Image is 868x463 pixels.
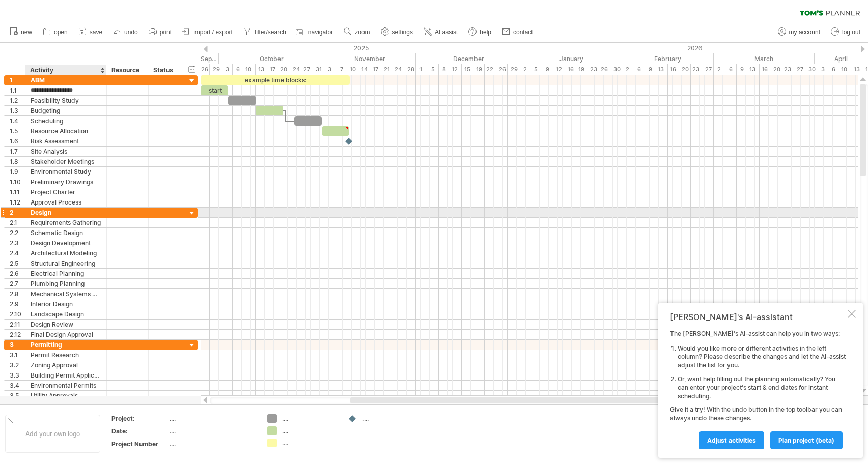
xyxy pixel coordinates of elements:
div: Risk Assessment [31,136,101,146]
div: Mechanical Systems Design [31,289,101,299]
div: Permitting [31,340,101,350]
div: November 2025 [324,53,416,64]
div: 2 - 6 [714,64,737,75]
a: navigator [294,25,336,39]
div: .... [282,439,338,447]
div: 3.4 [10,381,25,390]
a: plan project (beta) [770,431,843,449]
div: 2.12 [10,330,25,339]
div: 2.8 [10,289,25,299]
div: 8 - 12 [439,64,462,75]
div: 9 - 13 [737,64,760,75]
div: 26 - 30 [599,64,622,75]
a: AI assist [421,25,461,39]
div: 1.6 [10,136,25,146]
div: 2.6 [10,269,25,278]
div: 1.12 [10,197,25,207]
div: 23 - 27 [691,64,714,75]
div: 3.3 [10,370,25,380]
div: 5 - 9 [530,64,553,75]
span: import / export [193,28,233,36]
div: Environmental Permits [31,381,101,390]
div: Design [31,208,101,217]
div: 2.3 [10,238,25,248]
div: December 2025 [416,53,521,64]
div: Permit Research [31,350,101,360]
div: ABM [31,75,101,85]
div: Approval Process [31,197,101,207]
div: 2 [10,208,25,217]
div: 2.1 [10,218,25,227]
span: my account [789,28,820,36]
div: 6 - 10 [233,64,256,75]
span: plan project (beta) [778,437,834,444]
div: Preliminary Drawings [31,177,101,187]
div: Project Number [111,440,167,448]
div: 24 - 28 [393,64,416,75]
div: Utility Approvals [31,391,101,400]
div: Landscape Design [31,309,101,319]
div: Resource Allocation [31,126,101,136]
div: Scheduling [31,116,101,126]
div: Feasibility Study [31,96,101,105]
div: [PERSON_NAME]'s AI-assistant [670,312,846,322]
a: Adjust activities [699,431,764,449]
div: 17 - 21 [370,64,393,75]
div: 3.1 [10,350,25,360]
li: Would you like more or different activities in the left column? Please describe the changes and l... [678,344,846,370]
div: 29 - 3 [210,64,233,75]
a: log out [828,25,863,39]
div: start [201,85,228,95]
a: open [40,25,71,39]
span: zoom [355,28,370,36]
div: 2.2 [10,228,25,238]
div: example time blocks: [201,75,350,85]
div: Final Design Approval [31,330,101,339]
div: 1.11 [10,187,25,197]
span: print [160,28,172,36]
div: Project: [111,414,167,423]
div: 1.9 [10,167,25,177]
li: Or, want help filling out the planning automatically? You can enter your project's start & end da... [678,375,846,400]
a: filter/search [241,25,289,39]
div: 30 - 3 [805,64,828,75]
div: Design Review [31,320,101,329]
span: undo [124,28,138,36]
div: 15 - 19 [462,64,485,75]
div: Design Development [31,238,101,248]
div: Structural Engineering [31,258,101,268]
div: Architectural Modeling [31,248,101,258]
span: settings [392,28,413,36]
div: .... [282,426,338,435]
div: 2.7 [10,279,25,288]
a: settings [378,25,416,39]
div: February 2026 [622,53,714,64]
div: Resource [111,65,143,75]
div: 12 - 16 [553,64,576,75]
div: October 2025 [219,53,324,64]
a: my account [775,25,823,39]
div: 1.7 [10,147,25,156]
div: 27 - 31 [301,64,324,75]
div: .... [282,414,338,423]
div: 2.11 [10,320,25,329]
div: March 2026 [714,53,815,64]
a: save [76,25,105,39]
div: 23 - 27 [782,64,805,75]
a: import / export [180,25,236,39]
div: Electrical Planning [31,269,101,278]
div: 1.8 [10,157,25,166]
a: undo [110,25,141,39]
div: 16 - 20 [668,64,691,75]
div: 29 - 2 [508,64,530,75]
div: 2.9 [10,299,25,309]
div: Schematic Design [31,228,101,238]
div: 3.5 [10,391,25,400]
div: 2 - 6 [622,64,645,75]
div: Activity [30,65,101,75]
div: Date: [111,427,167,436]
div: .... [170,427,255,436]
div: 22 - 26 [485,64,508,75]
span: open [54,28,68,36]
a: new [7,25,35,39]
